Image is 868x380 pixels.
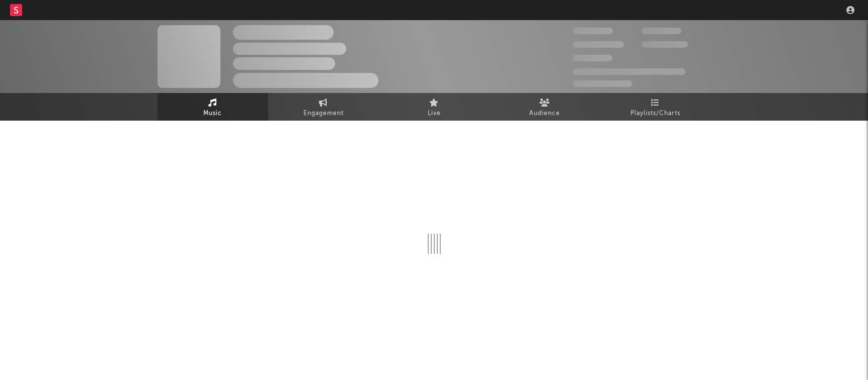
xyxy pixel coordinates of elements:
[157,93,268,121] a: Music
[268,93,379,121] a: Engagement
[203,108,222,120] span: Music
[573,68,685,75] span: 50,000,000 Monthly Listeners
[573,55,612,61] span: 100,000
[642,28,681,34] span: 100,000
[630,108,680,120] span: Playlists/Charts
[428,108,441,120] span: Live
[642,41,688,48] span: 1,000,000
[490,93,600,121] a: Audience
[573,28,613,34] span: 300,000
[529,108,560,120] span: Audience
[303,108,344,120] span: Engagement
[573,80,632,87] span: Jump Score: 85.0
[600,93,711,121] a: Playlists/Charts
[379,93,490,121] a: Live
[573,41,624,48] span: 50,000,000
